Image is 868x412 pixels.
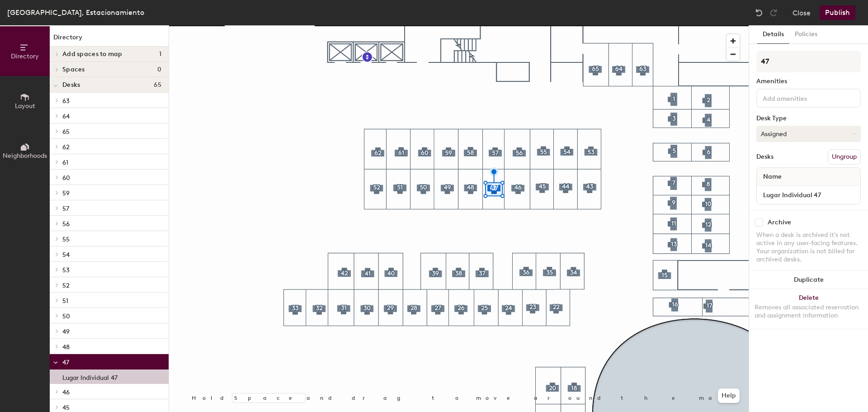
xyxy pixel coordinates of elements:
[11,52,39,60] span: Directory
[62,220,70,228] span: 56
[157,66,161,73] span: 0
[62,328,70,336] span: 49
[755,303,863,320] div: Removes all associated reservation and assignment information
[820,5,855,20] button: Publish
[62,143,70,151] span: 62
[62,81,80,89] span: Desks
[768,219,791,226] div: Archive
[62,97,70,105] span: 63
[62,343,70,351] span: 48
[718,388,740,403] button: Help
[749,289,868,329] button: DeleteRemoves all associated reservation and assignment information
[62,251,70,259] span: 54
[3,152,47,160] span: Neighborhoods
[756,78,861,85] div: Amenities
[757,25,789,44] button: Details
[62,282,70,289] span: 52
[62,66,85,73] span: Spaces
[62,266,70,274] span: 53
[62,128,70,136] span: 65
[62,236,70,243] span: 55
[62,51,123,58] span: Add spaces to map
[755,8,764,17] img: Undo
[62,388,70,396] span: 46
[62,113,70,120] span: 64
[15,102,35,110] span: Layout
[761,92,842,103] input: Add amenities
[62,159,68,166] span: 61
[62,359,69,366] span: 47
[62,371,118,382] p: Lugar Individual 47
[749,271,868,289] button: Duplicate
[789,25,823,44] button: Policies
[62,313,70,320] span: 50
[62,404,70,412] span: 45
[62,189,70,197] span: 59
[759,189,859,201] input: Unnamed desk
[793,5,811,20] button: Close
[756,115,861,122] div: Desk Type
[159,51,161,58] span: 1
[62,174,70,182] span: 60
[769,8,778,17] img: Redo
[756,126,861,142] button: Assigned
[756,231,861,264] div: When a desk is archived it's not active in any user-facing features. Your organization is not bil...
[50,33,169,47] h1: Directory
[7,7,144,18] div: [GEOGRAPHIC_DATA], Estacionamiento
[62,297,68,305] span: 51
[154,81,161,89] span: 65
[62,205,69,213] span: 57
[756,153,774,161] div: Desks
[828,149,861,165] button: Ungroup
[759,169,786,185] span: Name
